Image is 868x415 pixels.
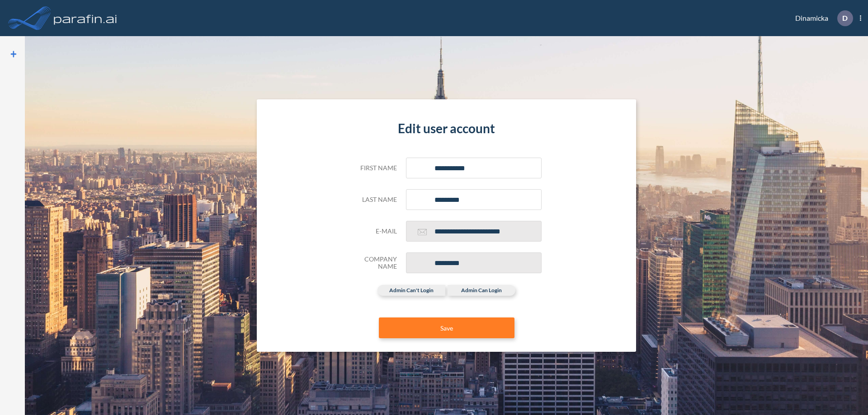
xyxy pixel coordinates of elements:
[352,164,397,172] h5: First name
[782,10,861,26] div: Dinamicka
[377,285,445,296] label: admin can't login
[52,9,119,27] img: logo
[448,285,515,296] label: admin can login
[352,228,397,235] h5: E-mail
[352,196,397,204] h5: Last name
[842,14,848,22] p: D
[379,317,514,338] button: Save
[352,121,542,136] h4: Edit user account
[352,256,397,271] h5: Company Name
